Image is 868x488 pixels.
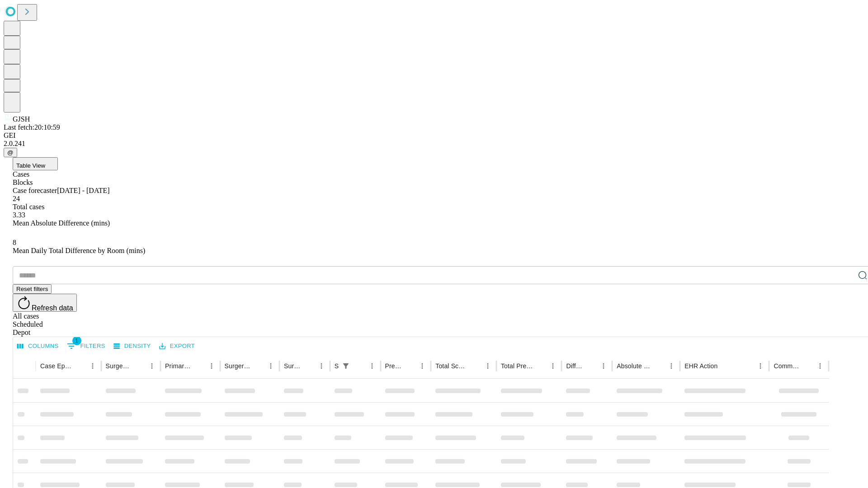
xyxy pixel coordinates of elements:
div: Comments [774,362,800,370]
span: 1 [72,336,81,345]
button: Menu [597,360,610,372]
button: Menu [366,360,378,372]
button: Menu [86,360,99,372]
button: Sort [193,360,205,372]
button: Menu [665,360,678,372]
button: Menu [205,360,218,372]
button: Sort [585,360,597,372]
button: Sort [801,360,814,372]
span: @ [7,149,14,156]
div: Scheduled In Room Duration [335,362,339,370]
span: 3.33 [13,211,25,219]
button: Sort [302,360,315,372]
div: Case Epic Id [40,362,73,370]
span: Case forecaster [13,187,57,194]
button: Sort [353,360,366,372]
div: Surgery Date [284,362,302,370]
span: Mean Daily Total Difference by Room (mins) [13,247,145,254]
button: Sort [74,360,86,372]
button: Sort [133,360,146,372]
button: Menu [315,360,328,372]
button: Menu [754,360,767,372]
div: Predicted In Room Duration [385,362,403,370]
button: Sort [534,360,547,372]
button: Menu [146,360,158,372]
button: Menu [264,360,277,372]
span: Table View [16,162,45,169]
button: Sort [469,360,481,372]
button: Menu [481,360,494,372]
div: Surgeon Name [106,362,132,370]
span: 24 [13,195,20,202]
div: Total Scheduled Duration [435,362,468,370]
button: Density [111,339,153,353]
button: Table View [13,157,58,170]
div: Primary Service [165,362,191,370]
div: Surgery Name [225,362,251,370]
div: Difference [566,362,584,370]
div: EHR Action [684,362,717,370]
button: Menu [814,360,826,372]
div: Absolute Difference [617,362,651,370]
button: Menu [416,360,429,372]
span: Mean Absolute Difference (mins) [13,219,110,227]
span: Reset filters [16,286,48,292]
div: 1 active filter [340,360,352,372]
span: 8 [13,239,16,246]
button: Sort [652,360,665,372]
span: [DATE] - [DATE] [57,187,109,194]
button: Show filters [65,339,108,353]
button: Show filters [340,360,352,372]
button: Menu [547,360,559,372]
button: @ [4,148,17,157]
span: Total cases [13,203,44,211]
button: Sort [403,360,416,372]
button: Export [157,339,197,353]
button: Sort [718,360,731,372]
button: Sort [252,360,264,372]
button: Reset filters [13,284,52,294]
span: Refresh data [32,304,73,312]
button: Refresh data [13,294,77,312]
span: Last fetch: 20:10:59 [4,123,60,131]
div: GEI [4,131,864,140]
div: 2.0.241 [4,140,864,148]
div: Total Predicted Duration [501,362,533,370]
span: GJSH [13,115,30,123]
button: Select columns [15,339,61,353]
